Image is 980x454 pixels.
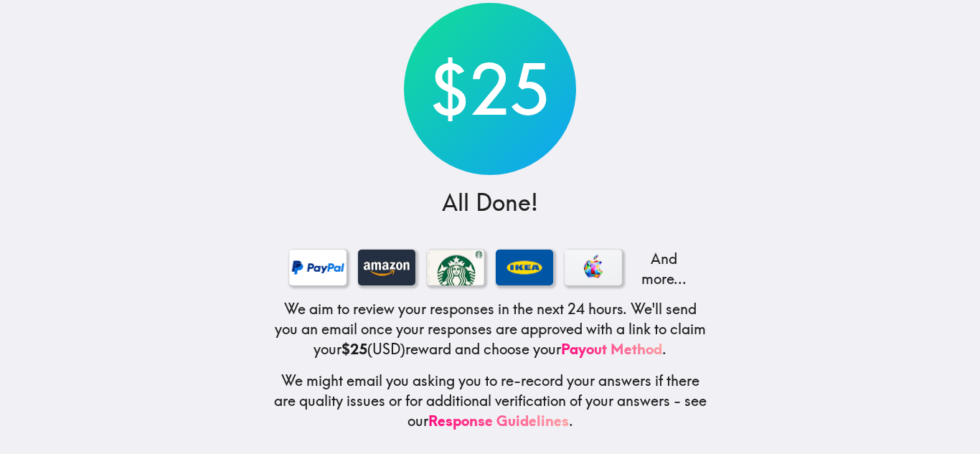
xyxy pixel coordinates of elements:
[272,299,708,359] h5: We aim to review your responses in the next 24 hours. We'll send you an email once your responses...
[428,412,569,430] a: Response Guidelines
[341,340,367,358] b: $25
[561,340,662,358] a: Payout Method
[633,249,691,289] p: And more...
[272,371,708,431] h5: We might email you asking you to re-record your answers if there are quality issues or for additi...
[404,3,576,175] div: $25
[442,186,538,219] h3: All Done!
